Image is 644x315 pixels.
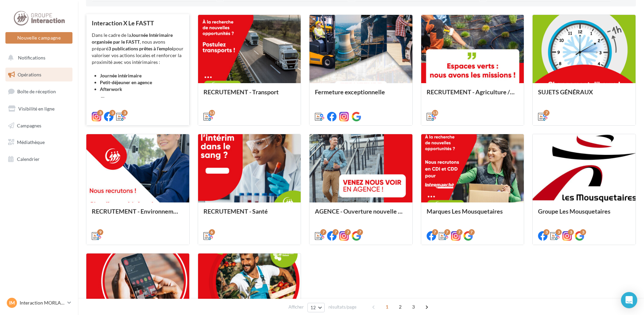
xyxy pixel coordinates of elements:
div: 3 [109,110,115,116]
strong: Journée intérimaire [100,73,142,78]
span: Opérations [18,72,41,77]
a: Campagnes [4,119,74,133]
div: 13 [432,110,438,116]
span: Notifications [18,55,45,60]
span: 2 [395,301,406,312]
strong: Afterwork [100,86,122,92]
div: 7 [456,229,463,235]
span: IM [9,299,15,306]
strong: Petit-déjeuner en agence [100,79,152,85]
div: 3 [580,229,586,235]
span: Visibilité en ligne [18,106,55,112]
div: 7 [543,110,550,116]
div: 7 [332,229,339,235]
div: 3 [556,229,562,235]
div: 7 [357,229,363,235]
button: Nouvelle campagne [5,32,72,44]
a: IM Interaction MORLAIX [5,296,72,309]
div: 9 [97,229,103,235]
button: 12 [307,303,325,312]
div: 7 [432,229,438,235]
a: Visibilité en ligne [4,102,74,116]
div: 13 [209,110,215,116]
div: SUJETS GÉNÉRAUX [538,89,630,102]
div: 3 [543,229,550,235]
span: Calendrier [17,156,40,162]
span: résultats/page [328,304,357,310]
span: 12 [310,305,316,310]
div: Open Intercom Messenger [621,292,637,308]
div: 7 [345,229,351,235]
a: Opérations [4,68,74,82]
div: Fermeture exceptionnelle [315,89,407,102]
span: 3 [408,301,419,312]
div: 3 [97,110,103,116]
p: Interaction MORLAIX [20,299,65,306]
div: 7 [444,229,450,235]
button: Notifications [4,51,71,65]
span: Afficher [288,304,304,310]
span: Boîte de réception [17,89,56,94]
div: 3 [122,110,128,116]
a: Boîte de réception [4,84,74,99]
div: RECRUTEMENT - Transport [203,89,296,102]
div: 3 [568,229,574,235]
div: Groupe Les Mousquetaires [538,208,630,221]
div: RECRUTEMENT - Environnement [92,208,184,221]
strong: 3 publications prêtes à l’emploi [108,46,173,51]
div: 6 [209,229,215,235]
div: Interaction X Le FASTT [92,20,184,26]
div: Dans le cadre de la , nous avons préparé pour valoriser vos actions locales et renforcer la proxi... [92,32,184,99]
div: AGENCE - Ouverture nouvelle agence [315,208,407,221]
a: Calendrier [4,152,74,166]
div: 7 [320,229,326,235]
div: 7 [469,229,475,235]
span: Campagnes [17,122,41,128]
div: RECRUTEMENT - Santé [203,208,296,221]
div: Marques Les Mousquetaires [427,208,519,221]
a: Médiathèque [4,135,74,149]
span: Médiathèque [17,139,45,145]
span: 1 [382,301,392,312]
strong: Journée Intérimaire organisée par le FASTT [92,32,173,45]
div: RECRUTEMENT - Agriculture / Espaces verts [427,89,519,102]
